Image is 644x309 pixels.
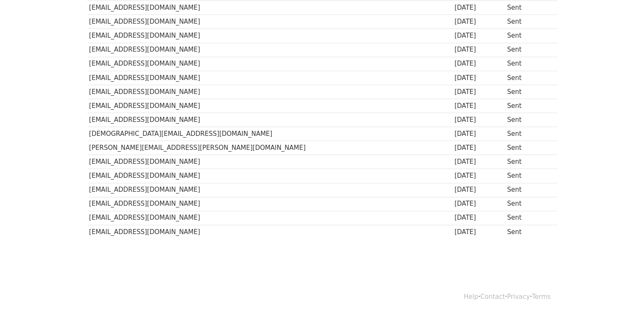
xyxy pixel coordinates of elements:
div: [DATE] [454,227,503,237]
td: [EMAIL_ADDRESS][DOMAIN_NAME] [87,29,453,43]
td: [EMAIL_ADDRESS][DOMAIN_NAME] [87,113,453,127]
td: [EMAIL_ADDRESS][DOMAIN_NAME] [87,43,453,57]
div: [DATE] [454,3,503,13]
td: Sent [505,141,550,155]
a: Terms [532,293,550,301]
td: [EMAIL_ADDRESS][DOMAIN_NAME] [87,99,453,113]
div: [DATE] [454,59,503,69]
div: [DATE] [454,31,503,41]
td: [EMAIL_ADDRESS][DOMAIN_NAME] [87,71,453,85]
td: [EMAIL_ADDRESS][DOMAIN_NAME] [87,211,453,225]
td: Sent [505,169,550,183]
div: [DATE] [454,185,503,195]
div: [DATE] [454,199,503,209]
iframe: Chat Widget [602,268,644,309]
td: [EMAIL_ADDRESS][DOMAIN_NAME] [87,225,453,239]
td: Sent [505,197,550,211]
div: [DATE] [454,87,503,97]
td: [EMAIL_ADDRESS][DOMAIN_NAME] [87,197,453,211]
td: Sent [505,127,550,141]
a: Privacy [507,293,530,301]
td: Sent [505,43,550,57]
td: Sent [505,15,550,29]
td: [EMAIL_ADDRESS][DOMAIN_NAME] [87,57,453,71]
td: [EMAIL_ADDRESS][DOMAIN_NAME] [87,85,453,99]
a: Help [464,293,478,301]
td: [EMAIL_ADDRESS][DOMAIN_NAME] [87,183,453,197]
div: [DATE] [454,45,503,55]
td: Sent [505,99,550,113]
td: Sent [505,57,550,71]
div: [DATE] [454,143,503,153]
div: [DATE] [454,101,503,111]
td: [EMAIL_ADDRESS][DOMAIN_NAME] [87,155,453,169]
td: Sent [505,183,550,197]
td: Sent [505,1,550,15]
div: [DATE] [454,213,503,223]
div: [DATE] [454,157,503,167]
a: Contact [480,293,505,301]
div: [DATE] [454,171,503,181]
td: Sent [505,85,550,99]
td: [EMAIL_ADDRESS][DOMAIN_NAME] [87,15,453,29]
div: [DATE] [454,73,503,83]
div: [DATE] [454,17,503,27]
td: Sent [505,155,550,169]
div: [DATE] [454,129,503,139]
td: Sent [505,113,550,127]
td: Sent [505,29,550,43]
div: [DATE] [454,115,503,125]
td: Sent [505,71,550,85]
td: [PERSON_NAME][EMAIL_ADDRESS][PERSON_NAME][DOMAIN_NAME] [87,141,453,155]
td: [EMAIL_ADDRESS][DOMAIN_NAME] [87,1,453,15]
td: Sent [505,211,550,225]
td: Sent [505,225,550,239]
td: [EMAIL_ADDRESS][DOMAIN_NAME] [87,169,453,183]
td: [DEMOGRAPHIC_DATA][EMAIL_ADDRESS][DOMAIN_NAME] [87,127,453,141]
